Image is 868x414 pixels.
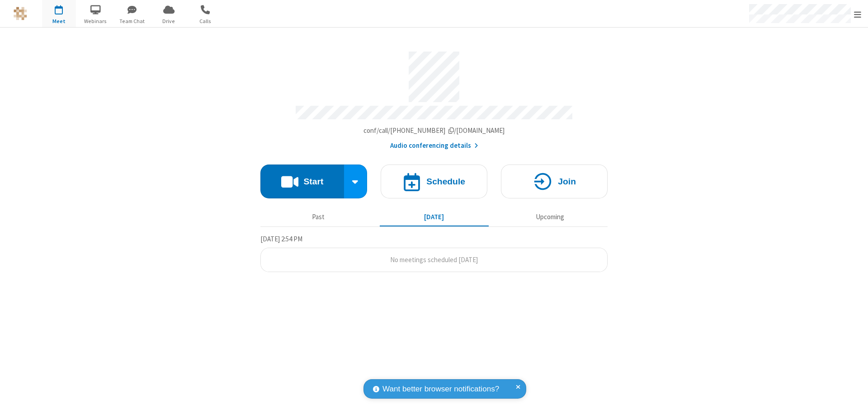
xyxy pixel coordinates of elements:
[115,17,149,25] span: Team Chat
[152,17,186,25] span: Drive
[558,177,576,186] h4: Join
[260,165,344,198] button: Start
[390,255,478,264] span: No meetings scheduled [DATE]
[79,17,113,25] span: Webinars
[42,17,76,25] span: Meet
[382,383,499,395] span: Want better browser notifications?
[363,126,505,136] button: Copy my meeting room linkCopy my meeting room link
[260,45,608,151] section: Account details
[14,7,27,20] img: QA Selenium DO NOT DELETE OR CHANGE
[381,165,487,198] button: Schedule
[501,165,608,198] button: Join
[390,141,478,151] button: Audio conferencing details
[380,208,489,226] button: [DATE]
[264,208,373,226] button: Past
[344,165,368,198] div: Start conference options
[363,126,505,135] span: Copy my meeting room link
[189,17,222,25] span: Calls
[495,208,604,226] button: Upcoming
[260,235,302,243] span: [DATE] 2:54 PM
[303,177,323,186] h4: Start
[260,234,608,273] section: Today's Meetings
[426,177,465,186] h4: Schedule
